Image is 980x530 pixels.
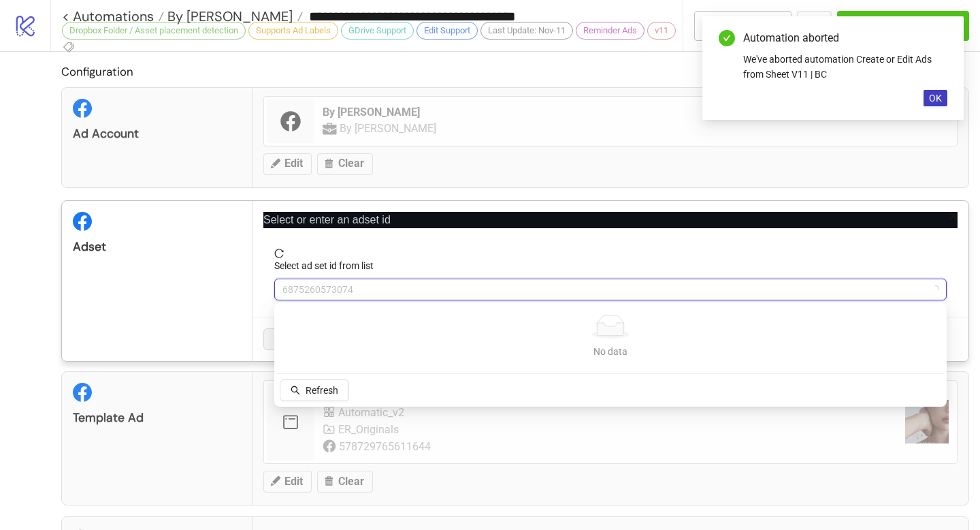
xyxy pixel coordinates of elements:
[576,22,644,40] div: Reminder Ads
[743,52,947,82] div: We've aborted automation Create or Edit Ads from Sheet V11 | BC
[837,11,969,41] button: Run Automation
[248,22,338,40] div: Supports Ad Labels
[291,344,930,359] div: No data
[719,30,735,46] span: check-circle
[306,385,338,396] span: Refresh
[416,22,478,40] div: Edit Support
[274,258,382,273] label: Select ad set id from list
[929,93,942,104] span: OK
[61,63,969,80] h2: Configuration
[62,10,164,23] a: < Automations
[291,386,300,395] span: search
[924,90,947,106] button: OK
[931,285,939,294] span: loading
[62,22,246,40] div: Dropbox Folder / Asset placement detection
[743,30,947,46] div: Automation aborted
[263,328,314,350] button: Cancel
[73,239,241,255] div: Adset
[280,379,349,401] button: Refresh
[282,279,938,300] span: 6875260573074
[797,11,832,41] button: ...
[480,22,573,40] div: Last Update: Nov-11
[164,7,293,25] span: By [PERSON_NAME]
[274,249,947,258] span: reload
[694,11,792,41] button: To Builder
[263,212,958,228] p: Select or enter an adset id
[341,22,414,40] div: GDrive Support
[949,211,958,221] span: close
[647,22,676,40] div: v11
[164,10,303,23] a: By [PERSON_NAME]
